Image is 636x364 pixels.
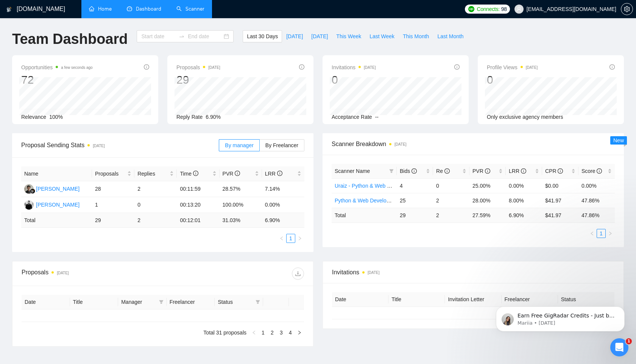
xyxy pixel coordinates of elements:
time: [DATE] [93,144,104,148]
div: 72 [21,73,93,87]
a: searchScanner [176,6,204,12]
th: Proposals [92,166,134,181]
img: upwork-logo.png [468,6,474,12]
button: left [277,234,286,243]
span: [DATE] [286,32,303,40]
button: download [292,268,304,280]
span: 1 [626,338,632,344]
span: info-circle [235,171,240,176]
span: Reply Rate [176,114,203,120]
span: info-circle [609,64,615,70]
li: Next Page [295,328,304,337]
span: LRR [509,168,526,174]
span: info-circle [299,64,304,70]
img: MH [24,184,34,194]
span: Invitations [332,268,614,277]
span: By Freelancer [265,142,298,148]
span: Only exclusive agency members [487,114,563,120]
td: $41.97 [542,193,578,208]
span: filter [388,165,395,177]
span: info-circle [412,168,417,174]
img: UA [24,200,34,210]
a: 1 [597,229,605,238]
button: Last 30 Days [243,30,282,42]
a: Uraiz - Python & Web Development [335,183,418,189]
div: [PERSON_NAME] [36,201,79,209]
img: gigradar-bm.png [30,188,35,194]
th: Title [388,292,445,307]
li: Previous Page [588,229,597,238]
span: This Month [403,32,429,40]
button: Last Week [365,30,399,42]
span: info-circle [444,168,450,174]
span: Earn Free GigRadar Credits - Just by Sharing Your Story! 💬 Want more credits for sending proposal... [33,22,131,208]
button: left [588,229,597,238]
a: 2 [268,328,276,337]
td: 0.00% [262,197,304,213]
a: 3 [277,328,285,337]
button: right [295,328,304,337]
span: info-circle [277,171,282,176]
td: 8.00% [506,193,542,208]
span: By manager [225,142,253,148]
td: 28.00% [469,193,506,208]
span: info-circle [144,64,149,70]
span: Proposal Sending Stats [21,140,219,150]
li: Previous Page [277,234,286,243]
span: Time [180,171,198,177]
span: PVR [472,168,490,174]
td: 28.57% [220,181,262,197]
span: info-circle [597,168,602,174]
td: 00:11:59 [177,181,219,197]
li: 1 [597,229,606,238]
span: Replies [137,170,168,178]
button: right [606,229,615,238]
td: 2 [134,181,177,197]
th: Replies [134,166,177,181]
li: 4 [286,328,295,337]
span: to [179,33,185,39]
span: Bids [400,168,417,174]
span: Scanner Breakdown [332,139,615,149]
li: 2 [268,328,277,337]
li: Previous Page [249,328,259,337]
span: Acceptance Rate [332,114,372,120]
time: a few seconds ago [61,65,92,70]
span: filter [157,296,165,308]
li: 3 [277,328,286,337]
td: 0.00% [506,178,542,193]
td: 25 [397,193,433,208]
th: Invitation Letter [445,292,501,307]
td: 47.86 % [578,208,615,222]
td: 2 [433,208,469,222]
h1: Team Dashboard [12,30,128,48]
span: Dashboard [136,6,161,12]
span: 100% [49,114,63,120]
span: info-circle [193,171,198,176]
td: 00:12:01 [177,213,219,228]
span: filter [254,296,262,308]
button: [DATE] [282,30,307,42]
td: 2 [433,193,469,208]
span: Proposals [176,63,220,72]
span: filter [256,300,260,304]
span: Status [218,298,253,306]
span: New [613,137,624,143]
a: UA[PERSON_NAME] [24,201,79,207]
li: 1 [286,234,295,243]
button: setting [621,3,633,15]
time: [DATE] [57,271,69,275]
time: [DATE] [394,142,406,146]
div: [PERSON_NAME] [36,185,79,193]
time: [DATE] [368,271,379,275]
span: LRR [265,171,282,177]
div: 0 [332,73,376,87]
time: [DATE] [208,65,220,70]
td: $ 41.97 [542,208,578,222]
td: Total [21,213,92,228]
th: Date [22,295,70,310]
td: 0.00% [578,178,615,193]
td: 00:13:20 [177,197,219,213]
li: Next Page [295,234,304,243]
span: right [608,231,613,236]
